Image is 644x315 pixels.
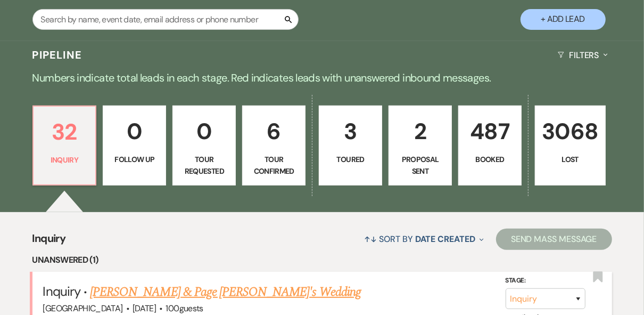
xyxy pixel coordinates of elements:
[542,114,598,149] p: 3068
[465,114,515,149] p: 487
[133,303,156,314] span: [DATE]
[542,154,598,165] p: Lost
[326,114,375,149] p: 3
[395,114,445,149] p: 2
[166,303,203,314] span: 100 guests
[465,154,515,165] p: Booked
[32,9,299,30] input: Search by name, event date, email address or phone number
[32,106,97,185] a: 32Inquiry
[554,41,612,69] button: Filters
[365,233,377,245] span: ↑↓
[179,114,229,149] p: 0
[103,106,166,185] a: 0Follow Up
[496,229,612,250] button: Send Mass Message
[521,9,606,30] button: + Add Lead
[179,154,229,177] p: Tour Requested
[389,106,452,185] a: 2Proposal Sent
[249,154,299,177] p: Tour Confirmed
[458,106,522,185] a: 487Booked
[506,275,585,287] label: Stage:
[43,303,123,314] span: [GEOGRAPHIC_DATA]
[395,154,445,177] p: Proposal Sent
[32,47,82,62] h3: Pipeline
[172,106,236,185] a: 0Tour Requested
[242,106,306,185] a: 6Tour Confirmed
[40,154,89,166] p: Inquiry
[249,114,299,149] p: 6
[40,114,89,150] p: 32
[110,154,159,165] p: Follow Up
[43,283,80,300] span: Inquiry
[32,253,612,267] li: Unanswered (1)
[535,106,605,185] a: 3068Lost
[319,106,382,185] a: 3Toured
[110,114,159,149] p: 0
[415,233,475,245] span: Date Created
[32,230,66,253] span: Inquiry
[90,282,361,302] a: [PERSON_NAME] & Page [PERSON_NAME]'s Wedding
[326,154,375,165] p: Toured
[360,225,488,253] button: Sort By Date Created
